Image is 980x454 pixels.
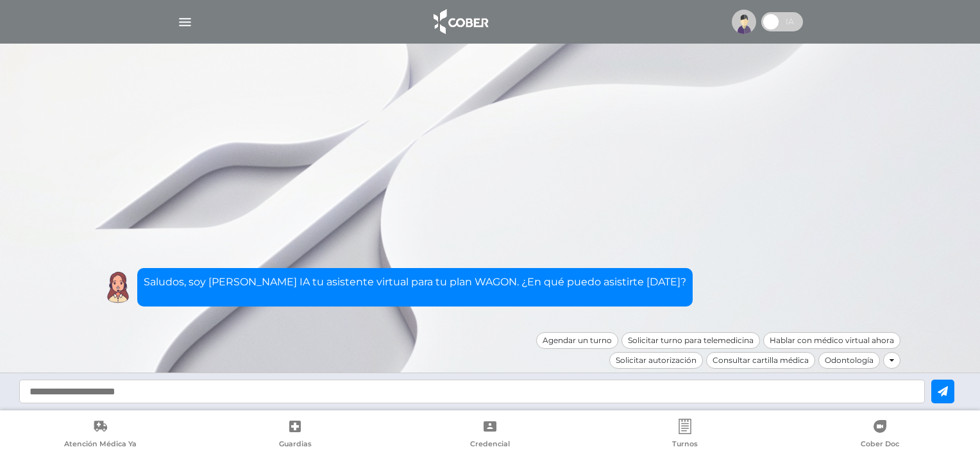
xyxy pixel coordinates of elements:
span: Cober Doc [861,439,899,451]
div: Consultar cartilla médica [706,352,815,369]
span: Atención Médica Ya [64,439,137,451]
div: Hablar con médico virtual ahora [763,332,900,349]
div: Solicitar autorización [609,352,703,369]
img: logo_cober_home-white.png [427,6,494,37]
a: Credencial [393,419,587,451]
a: Cober Doc [782,419,977,451]
img: Cober_menu-lines-white.svg [177,14,193,30]
div: Solicitar turno para telemedicina [621,332,760,349]
a: Atención Médica Ya [3,419,198,451]
span: Credencial [470,439,510,451]
p: Saludos, soy [PERSON_NAME] IA tu asistente virtual para tu plan WAGON. ¿En qué puedo asistirte [D... [144,274,686,290]
img: Cober IA [102,271,134,303]
img: profile-placeholder.svg [732,10,756,34]
a: Guardias [198,419,393,451]
div: Odontología [818,352,880,369]
div: Agendar un turno [536,332,618,349]
span: Guardias [279,439,312,451]
span: Turnos [672,439,698,451]
a: Turnos [587,419,782,451]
